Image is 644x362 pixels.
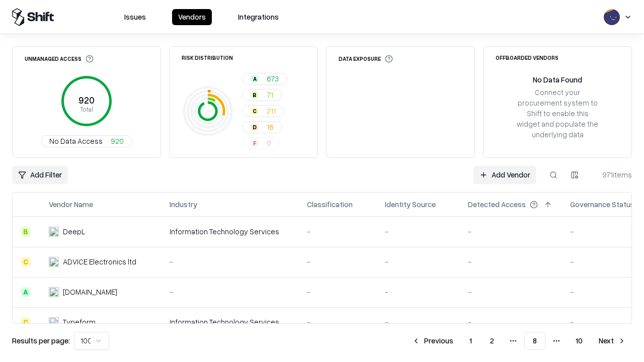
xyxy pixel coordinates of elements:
img: DeepL [49,227,59,237]
div: - [307,317,369,327]
span: 673 [267,73,279,84]
div: - [170,287,291,297]
div: Data Exposure [339,55,393,63]
button: B71 [242,89,282,101]
div: Information Technology Services [170,226,291,237]
div: C [251,107,259,115]
span: 71 [267,89,273,100]
div: C [21,317,31,327]
span: 920 [111,136,124,146]
span: 16 [267,122,274,132]
div: Identity Source [385,199,436,210]
div: Information Technology Services [170,317,291,327]
button: No Data Access920 [41,135,132,147]
div: Offboarded Vendors [496,55,558,60]
div: - [307,226,369,237]
div: Industry [170,199,197,210]
button: Issues [118,9,152,25]
div: 971 items [592,169,632,180]
div: Typeform [63,317,96,327]
button: 10 [568,332,591,350]
button: C211 [242,105,284,117]
div: - [468,226,554,237]
div: A [21,287,31,297]
div: C [21,257,31,267]
button: Integrations [232,9,285,25]
button: Add Filter [12,166,68,184]
img: Typeform [49,317,59,327]
div: - [385,317,452,327]
div: D [251,123,259,131]
button: Next [593,332,632,350]
div: - [170,256,291,267]
button: D16 [242,121,282,133]
div: Vendor Name [49,199,93,210]
button: 1 [461,332,480,350]
div: - [468,256,554,267]
a: Add Vendor [473,166,536,184]
tspan: Total [80,105,93,113]
div: - [468,287,554,297]
div: - [468,317,554,327]
div: Governance Status [570,199,634,210]
button: Vendors [172,9,212,25]
div: Unmanaged Access [25,55,94,63]
div: - [385,287,452,297]
div: - [307,256,369,267]
div: Connect your procurement system to Shift to enable this widget and populate the underlying data [516,87,599,140]
img: cybersafe.co.il [49,287,59,297]
div: [DOMAIN_NAME] [63,287,117,297]
div: DeepL [63,226,85,237]
div: - [385,256,452,267]
button: 8 [524,332,545,350]
div: A [251,75,259,83]
div: B [21,227,31,237]
div: Risk Distribution [182,55,233,60]
div: - [307,287,369,297]
button: 2 [482,332,502,350]
div: No Data Found [533,74,582,85]
tspan: 920 [78,95,95,106]
span: No Data Access [49,136,103,146]
div: Detected Access [468,199,526,210]
div: - [385,226,452,237]
div: B [251,91,259,99]
nav: pagination [406,332,632,350]
div: ADVICE Electronics ltd [63,256,136,267]
img: ADVICE Electronics ltd [49,257,59,267]
div: Classification [307,199,353,210]
button: A673 [242,73,287,85]
span: 211 [267,106,276,116]
p: Results per page: [12,335,70,346]
button: Previous [406,332,459,350]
